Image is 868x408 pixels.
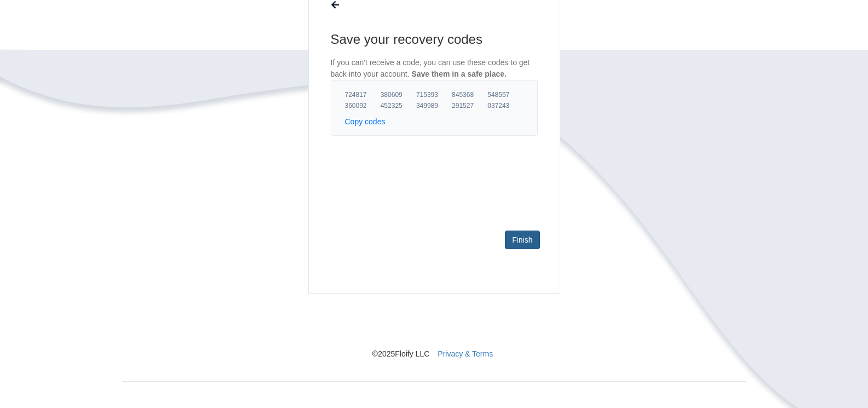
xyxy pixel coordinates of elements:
button: Copy codes [345,116,386,127]
span: 291527 [452,101,487,110]
span: 349989 [416,101,452,110]
span: 724817 [345,90,381,99]
a: Privacy & Terms [438,349,493,358]
span: 548557 [487,90,523,99]
span: 715393 [416,90,452,99]
nav: © 2025 Floify LLC [122,294,746,359]
span: 452325 [381,101,416,110]
span: Save them in a safe place. [411,70,507,78]
span: 845368 [452,90,487,99]
a: Finish [505,231,539,249]
p: If you can't receive a code, you can use these codes to get back into your account. [331,57,538,80]
h1: Save your recovery codes [331,31,538,48]
span: 360092 [345,101,381,110]
span: 037243 [487,101,523,110]
span: 380609 [381,90,416,99]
